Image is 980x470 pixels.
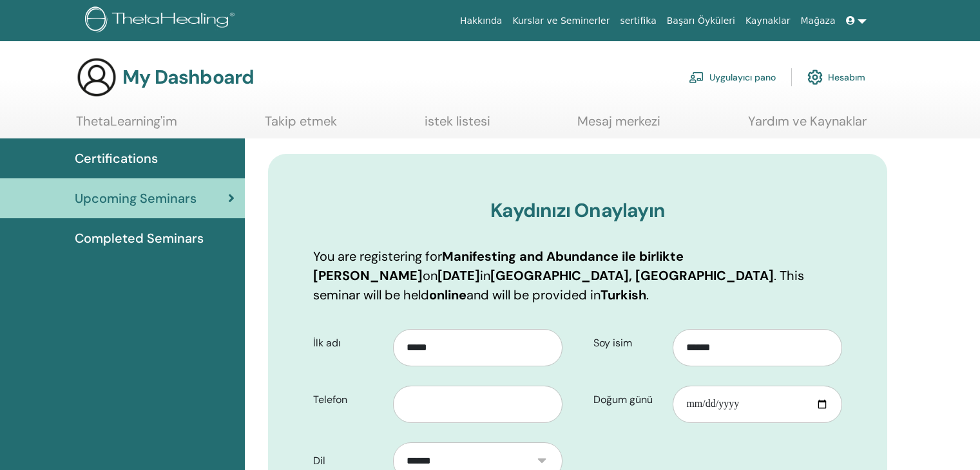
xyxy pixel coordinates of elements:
[85,6,239,35] img: logo.png
[807,66,823,88] img: cog.svg
[76,113,177,138] a: ThetaLearning'im
[313,199,842,222] h3: Kaydınızı Onaylayın
[265,113,337,138] a: Takip etmek
[740,9,796,33] a: Kaynaklar
[577,113,660,138] a: Mesaj merkezi
[795,9,840,33] a: Mağaza
[429,287,466,303] b: online
[75,189,197,208] span: Upcoming Seminars
[303,388,393,412] label: Telefon
[748,113,867,138] a: Yardım ve Kaynaklar
[490,267,774,284] b: [GEOGRAPHIC_DATA], [GEOGRAPHIC_DATA]
[313,248,684,284] b: Manifesting and Abundance ile birlikte [PERSON_NAME]
[689,71,704,83] img: chalkboard-teacher.svg
[303,331,393,355] label: İlk adı
[75,229,204,248] span: Completed Seminars
[76,57,117,98] img: generic-user-icon.jpg
[122,66,254,89] h3: My Dashboard
[615,9,661,33] a: sertifika
[689,63,776,91] a: Uygulayıcı pano
[507,9,615,33] a: Kurslar ve Seminerler
[807,63,865,91] a: Hesabım
[662,9,740,33] a: Başarı Öyküleri
[313,247,842,305] p: You are registering for on in . This seminar will be held and will be provided in .
[600,287,646,303] b: Turkish
[584,331,673,355] label: Soy isim
[584,388,673,412] label: Doğum günü
[425,113,490,138] a: istek listesi
[437,267,480,284] b: [DATE]
[75,149,158,168] span: Certifications
[455,9,508,33] a: Hakkında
